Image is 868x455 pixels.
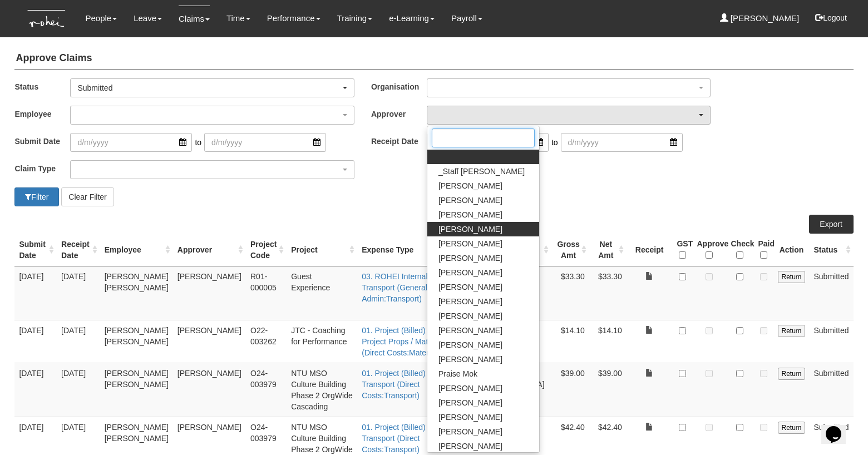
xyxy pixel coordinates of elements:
span: [PERSON_NAME] [438,325,502,336]
span: [PERSON_NAME] [438,296,502,307]
td: $33.30 [589,266,627,320]
td: [PERSON_NAME] [173,320,246,363]
th: Gross Amt : activate to sort column ascending [551,234,589,266]
label: Organisation [371,78,427,95]
th: Approve [692,234,726,266]
input: d/m/yyyy [70,133,192,152]
span: [PERSON_NAME] [438,310,502,322]
td: $14.10 [551,320,589,363]
td: $33.30 [551,266,589,320]
span: [PERSON_NAME] [438,224,502,235]
span: [PERSON_NAME] [438,209,502,220]
span: [PERSON_NAME] [438,238,502,249]
span: [PERSON_NAME] [438,180,502,191]
a: Performance [267,6,320,31]
a: Leave [134,6,162,31]
a: Claims [179,6,210,32]
td: [PERSON_NAME] [173,363,246,417]
div: Submitted [77,82,340,93]
a: 01. Project (Billed) : Transport (Direct Costs:Transport) [362,423,430,454]
th: Expense Type : activate to sort column ascending [357,234,459,266]
span: [PERSON_NAME] [438,397,502,408]
span: [PERSON_NAME] [438,195,502,206]
label: Claim Type [14,160,70,176]
th: Status : activate to sort column ascending [810,234,854,266]
button: Submitted [70,78,354,97]
a: [PERSON_NAME] [720,6,800,31]
button: Filter [14,187,59,206]
a: 01. Project (Billed) : Project Props / Materials (Direct Costs:Materials) [362,326,447,357]
td: Submitted [810,266,854,320]
span: _Staff [PERSON_NAME] [438,166,525,177]
span: [PERSON_NAME] [438,412,502,423]
span: [PERSON_NAME] [438,426,502,437]
label: Submit Date [14,133,70,149]
th: Employee : activate to sort column ascending [100,234,173,266]
td: Submitted [810,363,854,417]
th: Paid [753,234,773,266]
td: O22-003262 [246,320,287,363]
input: Return [778,422,805,434]
th: Check [726,234,753,266]
td: [PERSON_NAME] [PERSON_NAME] [100,320,173,363]
a: Training [337,6,373,31]
td: [DATE] [57,363,100,417]
span: [PERSON_NAME] [438,354,502,365]
span: to [549,133,561,152]
td: [PERSON_NAME] [173,266,246,320]
td: [DATE] [14,320,57,363]
td: $39.00 [551,363,589,417]
th: GST [672,234,692,266]
td: $39.00 [589,363,627,417]
td: Guest Experience [287,266,357,320]
a: Export [809,215,854,234]
input: Return [778,271,805,283]
a: Time [226,6,250,31]
span: [PERSON_NAME] [438,267,502,278]
input: Return [778,325,805,337]
input: d/m/yyyy [204,133,326,152]
td: [PERSON_NAME] [PERSON_NAME] [100,266,173,320]
td: [PERSON_NAME] [PERSON_NAME] [100,363,173,417]
td: R01-000005 [246,266,287,320]
th: Submit Date : activate to sort column ascending [14,234,57,266]
th: Action [773,234,809,266]
td: NTU MSO Culture Building Phase 2 OrgWide Cascading [287,363,357,417]
label: Receipt Date [371,133,427,149]
span: [PERSON_NAME] [438,339,502,350]
th: Project : activate to sort column ascending [287,234,357,266]
button: Clear Filter [61,187,114,206]
button: Logout [807,4,855,31]
label: Status [14,78,70,95]
a: e-Learning [389,6,435,31]
input: d/m/yyyy [561,133,683,152]
th: Receipt Date : activate to sort column ascending [57,234,100,266]
td: [DATE] [14,266,57,320]
span: [PERSON_NAME] [438,441,502,452]
a: 03. ROHEI Internal : Transport (General & Admin:Transport) [362,272,435,303]
span: to [192,133,204,152]
td: [DATE] [14,363,57,417]
label: Approver [371,106,427,122]
th: Project Code : activate to sort column ascending [246,234,287,266]
a: 01. Project (Billed) : Transport (Direct Costs:Transport) [362,369,430,400]
label: Employee [14,106,70,122]
td: JTC - Coaching for Performance [287,320,357,363]
a: People [85,6,117,31]
th: Approver : activate to sort column ascending [173,234,246,266]
span: Praise Mok [438,368,477,379]
h4: Approve Claims [14,47,853,70]
td: [DATE] [57,266,100,320]
td: $14.10 [589,320,627,363]
td: O24-003979 [246,363,287,417]
input: Return [778,368,805,380]
span: [PERSON_NAME] [438,253,502,264]
td: Submitted [810,320,854,363]
td: [DATE] [57,320,100,363]
span: [PERSON_NAME] [438,281,502,293]
th: Receipt [627,234,673,266]
span: [PERSON_NAME] [438,383,502,394]
th: Net Amt : activate to sort column ascending [589,234,627,266]
iframe: chat widget [821,411,857,444]
a: Payroll [451,6,482,31]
